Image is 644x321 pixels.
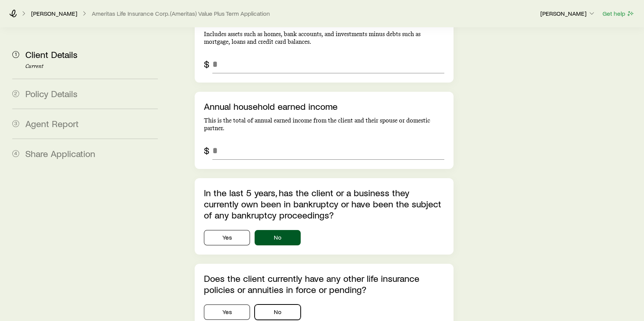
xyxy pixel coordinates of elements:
div: bankruptcy.hasBankruptcyPath [204,230,444,245]
span: 3 [12,120,19,127]
label: Annual household earned income [204,101,338,112]
span: 4 [12,150,19,157]
p: Current [25,63,158,69]
p: Includes assets such as homes, bank accounts, and investments minus debts such as mortgage, loans... [204,30,444,46]
span: Client Details [25,49,78,60]
a: [PERSON_NAME] [31,10,78,17]
span: Policy Details [25,88,78,99]
input: netWorth [212,55,444,73]
div: existingPolicies.hasExistingPolicies [204,304,444,320]
p: This is the total of annual earned income from the client and their spouse or domestic partner. [204,117,444,132]
span: 2 [12,90,19,97]
label: In the last 5 years, has the client or a business they currently own been in bankruptcy or have b... [204,187,441,220]
button: Get help [602,9,635,18]
button: Yes [204,304,250,320]
input: annualHouseholdEarnedIncome [212,141,444,160]
span: Share Application [25,148,95,159]
button: Ameritas Life Insurance Corp. (Ameritas) Value Plus Term Application [91,10,270,17]
button: Yes [204,230,250,245]
button: No [255,230,301,245]
span: 1 [12,51,19,58]
button: No [255,304,301,320]
p: [PERSON_NAME] [540,10,596,17]
span: Agent Report [25,118,79,129]
div: $ [204,59,209,69]
div: $ [204,145,209,156]
button: [PERSON_NAME] [540,9,596,18]
label: Does the client currently have any other life insurance policies or annuities in force or pending? [204,273,419,295]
